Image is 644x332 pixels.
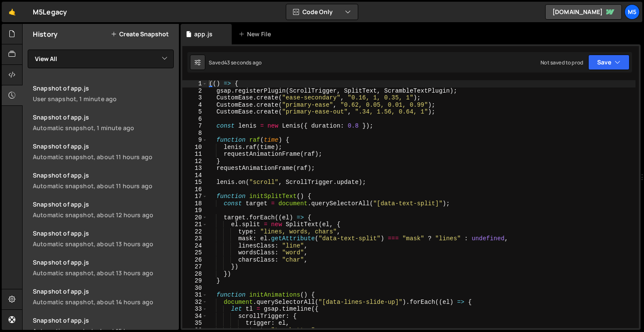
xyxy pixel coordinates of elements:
[182,299,207,306] div: 32
[28,166,179,195] a: Snapshot of app.js Automatic snapshot, about 11 hours ago
[33,287,174,295] div: Snapshot of app.js
[182,172,207,179] div: 14
[194,30,213,38] div: app.js
[33,258,174,266] div: Snapshot of app.js
[182,186,207,193] div: 16
[182,94,207,102] div: 3
[33,84,174,92] div: Snapshot of app.js
[33,95,174,103] div: User snapshot, 1 minute ago
[182,320,207,327] div: 35
[545,4,622,20] a: [DOMAIN_NAME]
[182,144,207,151] div: 10
[182,263,207,271] div: 27
[33,211,174,219] div: Automatic snapshot, about 12 hours ago
[2,2,23,22] a: 🤙
[182,193,207,200] div: 17
[33,269,174,277] div: Automatic snapshot, about 13 hours ago
[182,306,207,313] div: 33
[182,165,207,172] div: 13
[182,214,207,221] div: 20
[33,113,174,121] div: Snapshot of app.js
[182,235,207,242] div: 23
[182,285,207,292] div: 30
[33,171,174,179] div: Snapshot of app.js
[588,55,630,70] button: Save
[182,130,207,137] div: 8
[182,80,207,87] div: 1
[182,87,207,95] div: 2
[28,282,179,311] a: Snapshot of app.js Automatic snapshot, about 14 hours ago
[182,291,207,299] div: 31
[33,182,174,190] div: Automatic snapshot, about 11 hours ago
[224,59,262,66] div: 43 seconds ago
[182,313,207,320] div: 34
[540,59,583,66] div: Not saved to prod
[182,221,207,228] div: 21
[28,79,179,108] a: Snapshot of app.js User snapshot, 1 minute ago
[209,59,262,66] div: Saved
[182,271,207,278] div: 28
[182,256,207,264] div: 26
[33,29,57,39] h2: History
[28,108,179,137] a: Snapshot of app.js Automatic snapshot, 1 minute ago
[33,229,174,237] div: Snapshot of app.js
[182,228,207,236] div: 22
[182,122,207,130] div: 7
[182,151,207,158] div: 11
[33,240,174,248] div: Automatic snapshot, about 13 hours ago
[33,7,67,17] div: M5Legacy
[182,158,207,165] div: 12
[33,142,174,150] div: Snapshot of app.js
[182,137,207,144] div: 9
[33,298,174,306] div: Automatic snapshot, about 14 hours ago
[182,116,207,123] div: 6
[111,31,169,38] button: Create Snapshot
[182,207,207,214] div: 19
[182,200,207,207] div: 18
[182,102,207,109] div: 4
[182,249,207,256] div: 25
[624,4,640,20] a: M5
[286,4,358,20] button: Code Only
[182,277,207,285] div: 29
[239,30,274,38] div: New File
[28,195,179,224] a: Snapshot of app.js Automatic snapshot, about 12 hours ago
[33,316,174,324] div: Snapshot of app.js
[33,200,174,208] div: Snapshot of app.js
[33,124,174,132] div: Automatic snapshot, 1 minute ago
[33,153,174,161] div: Automatic snapshot, about 11 hours ago
[182,179,207,186] div: 15
[28,137,179,166] a: Snapshot of app.js Automatic snapshot, about 11 hours ago
[28,253,179,282] a: Snapshot of app.js Automatic snapshot, about 13 hours ago
[182,108,207,116] div: 5
[28,224,179,253] a: Snapshot of app.js Automatic snapshot, about 13 hours ago
[182,242,207,250] div: 24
